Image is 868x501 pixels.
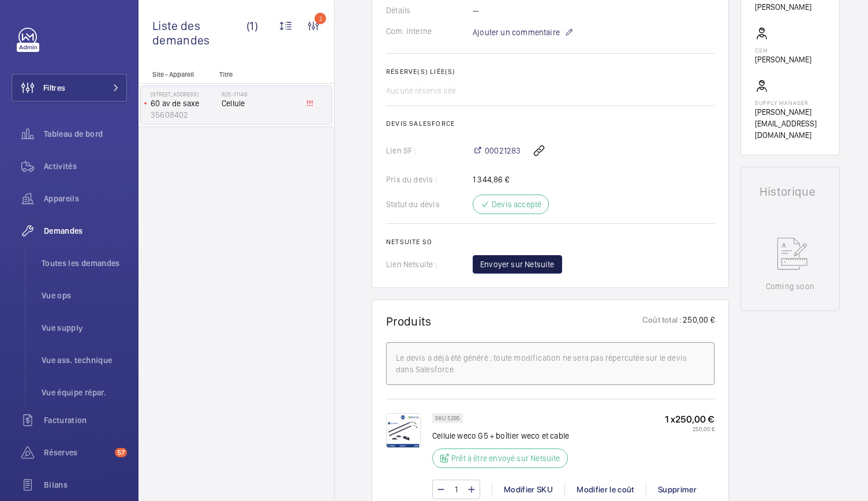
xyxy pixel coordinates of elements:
[473,145,521,156] a: 00021283
[766,281,814,292] p: Coming soon
[480,259,555,270] span: Envoyer sur Netsuite
[755,106,825,141] p: [PERSON_NAME][EMAIL_ADDRESS][DOMAIN_NAME]
[665,425,714,432] p: 250,00 €
[755,1,811,13] p: [PERSON_NAME]
[44,128,127,140] span: Tableau de bord
[386,238,714,246] h2: Netsuite SO
[42,290,127,301] span: Vue ops
[396,352,705,375] div: Le devis a déjà été généré ; toute modification ne sera pas répercutée sur le devis dans Salesforce.
[12,74,127,102] button: Filtres
[759,186,821,197] h1: Historique
[115,448,127,457] span: 57
[386,413,421,448] img: nBVxQfW7ihJxjvIXGKmwYQ6nK8ApSybd76yl6nqSINEg4F-X.png
[152,18,246,47] span: Liste des demandes
[451,453,560,464] p: Prêt à être envoyé sur Netsuite
[44,225,127,237] span: Demandes
[44,479,127,491] span: Bilans
[485,145,521,156] span: 00021283
[755,47,811,54] p: CSM
[755,54,811,65] p: [PERSON_NAME]
[473,27,560,38] span: Ajouter un commentaire
[44,414,127,426] span: Facturation
[564,484,646,495] div: Modifier le coût
[151,98,217,109] p: 60 av de saxe
[42,354,127,366] span: Vue ass. technique
[151,91,217,98] p: [STREET_ADDRESS]
[386,314,432,328] h1: Produits
[44,160,127,172] span: Activités
[42,387,127,398] span: Vue équipe répar.
[151,109,217,121] p: 35608402
[492,484,564,495] div: Modifier SKU
[665,413,714,425] p: 1 x 250,00 €
[139,70,215,78] p: Site - Appareil
[44,193,127,204] span: Appareils
[432,430,575,442] p: Cellule weco G5 + boîtier weco et cable
[386,119,714,128] h2: Devis Salesforce
[435,416,460,420] p: SKU 5295
[42,257,127,269] span: Toutes les demandes
[386,68,714,76] h2: Réserve(s) liée(s)
[642,314,682,328] p: Coût total :
[646,484,708,495] div: Supprimer
[682,314,714,328] p: 250,00 €
[755,99,825,106] p: Supply manager
[222,98,298,109] span: Cellule
[44,447,110,458] span: Réserves
[219,70,295,78] p: Titre
[222,91,298,98] h2: R25-11149
[473,255,562,274] button: Envoyer sur Netsuite
[43,82,65,94] span: Filtres
[42,322,127,334] span: Vue supply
